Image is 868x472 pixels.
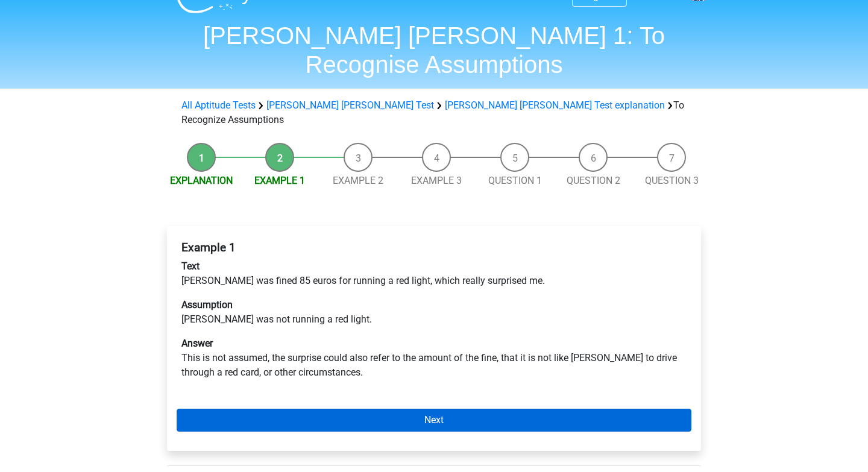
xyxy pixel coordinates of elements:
[445,99,665,111] a: [PERSON_NAME] [PERSON_NAME] Test explanation
[181,299,233,310] b: Assumption
[177,409,691,432] a: Next
[333,175,383,186] a: Example 2
[177,98,691,127] div: To Recognize Assumptions
[170,175,233,186] a: Explanation
[181,241,236,254] b: Example 1
[181,99,256,111] a: All Aptitude Tests
[567,175,620,186] a: Question 2
[266,99,434,111] a: [PERSON_NAME] [PERSON_NAME] Test
[181,336,687,380] p: This is not assumed, the surprise could also refer to the amount of the fine, that it is not like...
[157,21,711,79] h1: [PERSON_NAME] [PERSON_NAME] 1: To Recognise Assumptions
[181,260,200,272] b: Text
[181,338,213,349] b: Answer
[181,298,687,327] p: [PERSON_NAME] was not running a red light.
[411,175,462,186] a: Example 3
[488,175,542,186] a: Question 1
[254,175,305,186] a: Example 1
[181,259,687,288] p: [PERSON_NAME] was fined 85 euros for running a red light, which really surprised me.
[645,175,699,186] a: Question 3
